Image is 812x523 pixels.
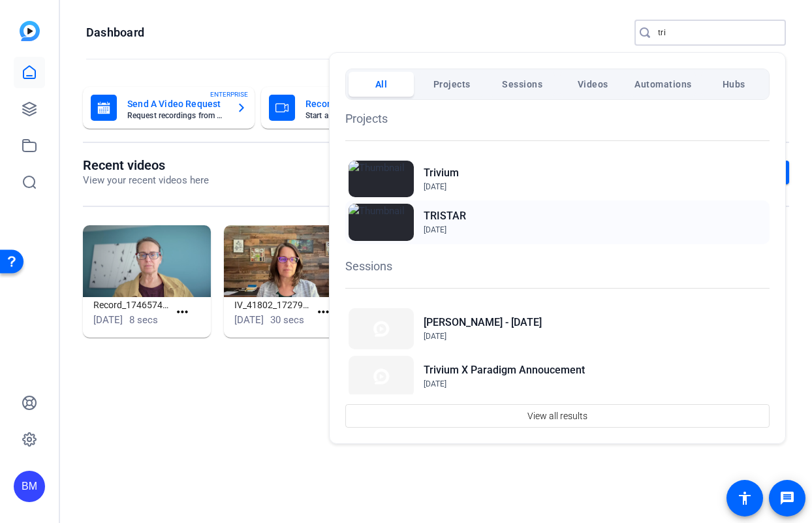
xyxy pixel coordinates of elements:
[527,404,587,428] span: View all results
[375,72,388,96] span: All
[345,404,770,428] button: View all results
[424,332,446,341] span: [DATE]
[345,257,770,275] h1: Sessions
[424,182,446,191] span: [DATE]
[345,110,770,127] h1: Projects
[424,379,446,388] span: [DATE]
[349,308,414,349] img: Thumbnail
[349,356,414,397] img: Thumbnail
[723,72,745,96] span: Hubs
[424,315,542,330] h2: [PERSON_NAME] - [DATE]
[634,72,692,96] span: Automations
[424,208,466,224] h2: TRISTAR
[424,225,446,234] span: [DATE]
[502,72,542,96] span: Sessions
[349,161,414,197] img: Thumbnail
[433,72,471,96] span: Projects
[424,362,585,378] h2: Trivium X Paradigm Annoucement
[424,165,459,181] h2: Trivium
[578,72,608,96] span: Videos
[349,204,414,240] img: Thumbnail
